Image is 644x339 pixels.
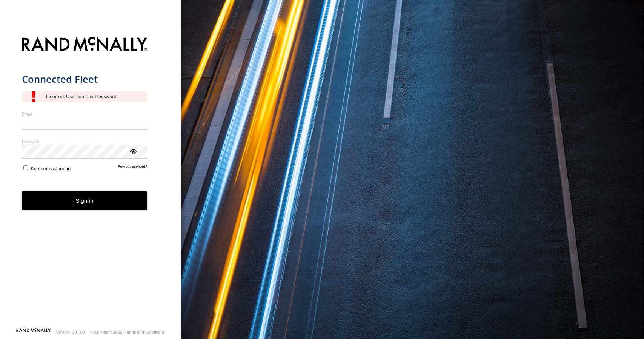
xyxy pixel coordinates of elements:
input: Keep me signed in [23,165,28,170]
div: © Copyright 2025 - [90,330,165,334]
label: Email [22,111,148,117]
a: Terms and Conditions [125,330,165,334]
button: Sign in [22,191,148,210]
a: Visit our Website [16,328,51,336]
img: Rand McNally [22,35,148,54]
h1: Connected Fleet [22,73,148,85]
div: ViewPassword [129,147,137,155]
form: main [22,32,160,328]
div: Version: 307.00 [56,330,85,334]
label: Password [22,139,148,145]
a: Forgot password? [118,164,148,171]
span: Keep me signed in [31,166,71,171]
